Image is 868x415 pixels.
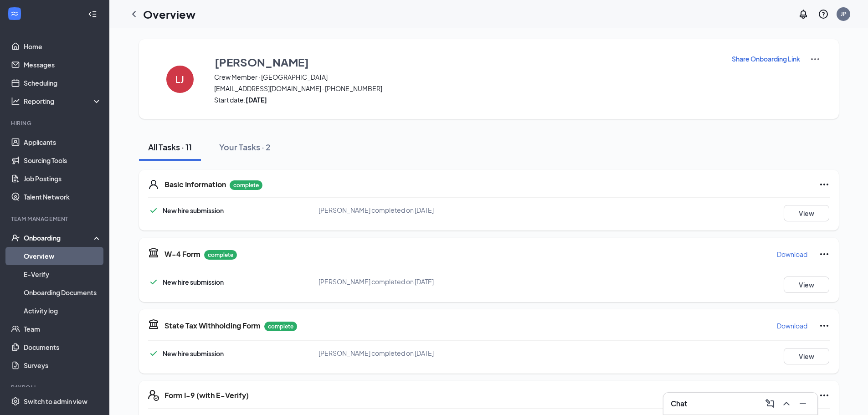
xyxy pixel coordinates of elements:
h1: Overview [143,6,195,22]
button: [PERSON_NAME] [214,54,720,70]
svg: ComposeMessage [765,398,776,409]
svg: Checkmark [148,277,159,287]
button: Share Onboarding Link [731,54,801,64]
svg: Checkmark [148,348,159,359]
a: Documents [24,338,102,356]
h4: LJ [175,76,184,82]
span: [PERSON_NAME] completed on [DATE] [318,206,434,214]
button: View [784,348,829,364]
h3: Chat [671,399,687,409]
button: ComposeMessage [763,396,777,411]
button: View [784,205,829,221]
button: View [784,277,829,293]
p: Share Onboarding Link [732,54,800,63]
span: [EMAIL_ADDRESS][DOMAIN_NAME] · [PHONE_NUMBER] [214,84,720,93]
div: Your Tasks · 2 [219,141,271,153]
button: ChevronUp [779,396,794,411]
a: Team [24,320,102,338]
p: complete [204,250,237,260]
img: More Actions [810,54,821,65]
a: Onboarding Documents [24,283,102,302]
svg: Ellipses [819,249,830,260]
div: Reporting [24,97,102,106]
a: Messages [24,56,102,74]
a: Talent Network [24,188,102,206]
svg: QuestionInfo [818,9,829,20]
a: Home [24,37,102,56]
a: Overview [24,247,102,265]
span: Crew Member · [GEOGRAPHIC_DATA] [214,72,720,82]
svg: Analysis [11,97,20,106]
svg: Minimize [797,398,808,409]
h5: State Tax Withholding Form [164,321,261,331]
span: New hire submission [163,206,224,215]
div: Payroll [11,384,100,391]
a: Activity log [24,302,102,320]
svg: ChevronLeft [128,9,139,20]
svg: Collapse [88,10,97,19]
div: Hiring [11,119,100,127]
button: LJ [157,54,203,104]
div: All Tasks · 11 [148,141,192,153]
a: E-Verify [24,265,102,283]
p: complete [264,322,297,331]
iframe: Intercom live chat [837,384,859,406]
div: Team Management [11,215,100,223]
svg: FormI9EVerifyIcon [148,390,159,401]
svg: Ellipses [819,179,830,190]
div: JP [841,10,847,18]
h5: Basic Information [164,179,226,190]
span: [PERSON_NAME] completed on [DATE] [318,349,434,357]
a: Sourcing Tools [24,151,102,169]
p: Download [777,250,807,259]
div: Onboarding [24,233,94,242]
span: [PERSON_NAME] completed on [DATE] [318,277,434,286]
p: Download [777,321,807,330]
svg: Ellipses [819,390,830,401]
strong: [DATE] [246,96,267,104]
span: New hire submission [163,349,224,358]
svg: Settings [11,397,20,406]
h3: [PERSON_NAME] [215,54,309,70]
svg: Checkmark [148,205,159,216]
svg: User [148,179,159,190]
a: Job Postings [24,169,102,188]
span: New hire submission [163,278,224,286]
a: Scheduling [24,74,102,92]
svg: UserCheck [11,233,20,242]
a: Applicants [24,133,102,151]
button: Download [776,318,808,333]
button: Minimize [796,396,810,411]
a: Surveys [24,356,102,374]
svg: WorkstreamLogo [10,9,19,18]
svg: Notifications [798,9,809,20]
h5: Form I-9 (with E-Verify) [164,390,249,400]
svg: ChevronUp [781,398,792,409]
span: Start date: [214,95,720,104]
svg: TaxGovernmentIcon [148,247,159,258]
div: Switch to admin view [24,397,87,406]
p: complete [230,180,262,190]
svg: TaxGovernmentIcon [148,318,159,329]
h5: W-4 Form [164,249,200,259]
button: Download [776,247,808,261]
svg: Ellipses [819,320,830,331]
